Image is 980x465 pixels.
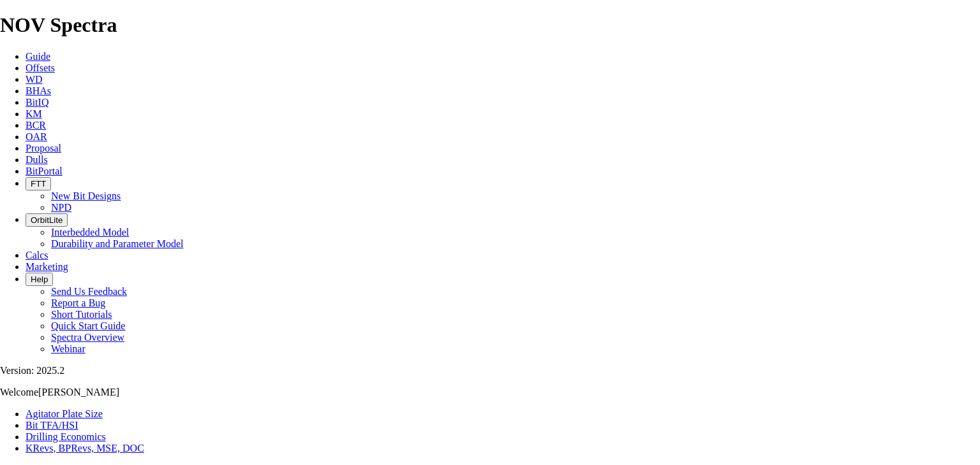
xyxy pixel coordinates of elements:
a: BCR [26,120,46,131]
a: Durability and Parameter Model [51,238,184,249]
a: Webinar [51,343,85,354]
a: Drilling Economics [26,431,106,442]
span: [PERSON_NAME] [38,387,119,397]
a: Short Tutorials [51,309,112,320]
a: OAR [26,131,47,142]
a: WD [26,74,43,85]
button: Help [26,273,53,286]
a: KRevs, BPRevs, MSE, DOC [26,443,144,454]
span: FTT [31,179,46,189]
span: OrbitLite [31,215,63,225]
a: Marketing [26,261,68,272]
a: BitPortal [26,166,63,176]
a: Dulls [26,154,48,165]
a: Guide [26,51,50,62]
button: OrbitLite [26,213,68,227]
a: Report a Bug [51,297,105,308]
a: Quick Start Guide [51,320,125,331]
a: Spectra Overview [51,332,124,343]
a: KM [26,108,42,119]
a: Bit TFA/HSI [26,420,78,431]
span: Help [31,275,48,284]
button: FTT [26,177,51,190]
a: Calcs [26,250,48,261]
a: Offsets [26,62,55,73]
a: New Bit Designs [51,190,121,201]
a: Interbedded Model [51,227,129,238]
a: Proposal [26,143,61,154]
a: Send Us Feedback [51,286,127,297]
a: BHAs [26,85,51,96]
a: BitIQ [26,97,48,108]
a: Agitator Plate Size [26,408,103,419]
a: NPD [51,202,71,213]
